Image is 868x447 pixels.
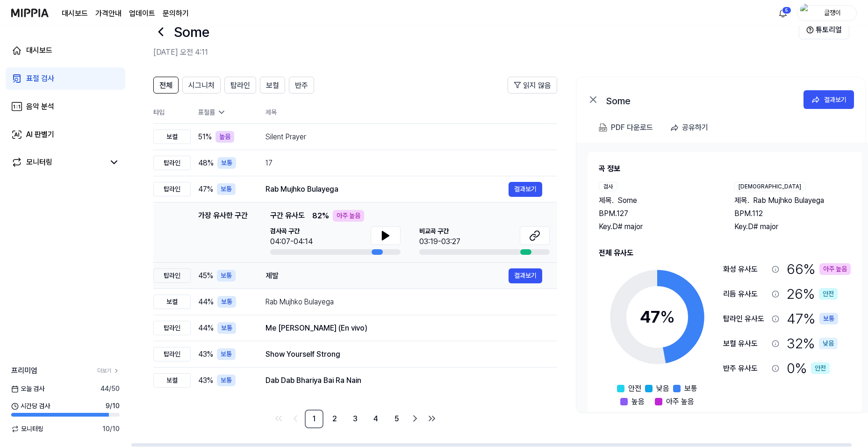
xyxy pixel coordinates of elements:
span: 48 % [198,158,214,169]
div: Dab Dab Bhariya Bai Ra Nain [265,375,542,386]
div: 제발 [265,270,509,281]
div: 탑라인 유사도 [723,313,768,324]
h2: 전체 유사도 [599,247,851,259]
div: 표절률 [198,108,251,117]
div: 보통 [217,348,236,360]
button: 알림5 [775,6,790,21]
button: profile글쟁이 [797,5,857,21]
span: 전체 [159,80,172,91]
div: 리듬 유사도 [723,288,768,300]
button: 공유하기 [666,118,716,137]
a: Go to first page [271,411,286,426]
div: 결과보기 [824,94,846,105]
div: 보컬 유사도 [723,338,768,349]
div: 32 % [787,333,838,354]
h2: 곡 정보 [599,163,851,174]
div: Silent Prayer [265,131,542,143]
button: 튜토리얼 [799,21,849,39]
button: 결과보기 [509,268,542,283]
div: 보통 [217,183,236,195]
div: 안전 [811,362,830,374]
button: 보컬 [260,77,285,94]
span: 읽지 않음 [523,80,551,91]
div: 아주 높음 [819,263,851,275]
div: 04:07-04:14 [270,236,313,247]
div: BPM. 127 [599,208,716,219]
div: PDF 다운로드 [611,122,653,134]
a: 문의하기 [163,8,189,19]
div: Key. D# major [734,221,851,232]
span: 제목 . [734,195,749,206]
div: 공유하기 [682,122,708,134]
a: 5 [387,410,406,428]
a: 모니터링 [11,157,105,168]
div: 표절 검사 [26,73,54,84]
span: 반주 [295,80,308,91]
a: 음악 분석 [6,95,125,118]
button: 전체 [153,77,179,94]
div: [DEMOGRAPHIC_DATA] [734,182,805,191]
a: 2 [325,410,344,428]
div: Rab Mujhko Bulayega [265,296,542,308]
span: 검사곡 구간 [270,226,313,236]
span: 시그니처 [188,80,215,91]
div: 탑라인 [153,156,191,170]
div: 탑라인 [153,268,191,283]
span: 시간당 검사 [11,401,50,411]
span: 낮음 [656,383,669,394]
div: 보통 [217,375,236,386]
span: 51 % [198,131,212,143]
div: 모니터링 [26,157,52,168]
nav: pagination [153,410,557,428]
div: 가장 유사한 구간 [198,210,248,255]
div: 보컬 [153,373,191,388]
span: 비교곡 구간 [419,226,460,236]
div: 글쟁이 [814,7,851,18]
a: 대시보드 [62,8,88,19]
h2: [DATE] 오전 4:11 [153,47,799,58]
span: 탑라인 [230,80,250,91]
span: 구간 유사도 [270,210,305,222]
div: BPM. 112 [734,208,851,219]
span: 43 % [198,375,213,386]
div: 대시보드 [26,45,52,56]
span: 보컬 [266,80,279,91]
span: 9 / 10 [106,401,120,411]
a: Go to next page [408,411,423,426]
div: Key. D# major [599,221,716,232]
span: 44 % [198,323,214,334]
div: 5 [782,7,791,14]
span: 아주 높음 [666,396,694,407]
img: profile [800,4,811,22]
button: 읽지 않음 [508,77,557,94]
button: PDF 다운로드 [597,118,655,137]
div: 반주 유사도 [723,363,768,374]
div: Me [PERSON_NAME] (En vivo) [265,323,542,334]
span: 안전 [628,383,641,394]
div: 보통 [217,296,236,308]
a: 대시보드 [6,39,125,62]
a: Go to previous page [288,411,303,426]
a: 더보기 [97,367,120,375]
div: 03:19-03:27 [419,236,460,247]
div: 보컬 [153,295,191,309]
button: 탑라인 [224,77,256,94]
a: Go to last page [424,411,439,426]
div: 47 [640,304,675,330]
div: 26 % [787,283,838,304]
h1: Some [174,22,209,43]
img: Help [806,26,814,34]
button: 결과보기 [803,90,854,109]
span: 10 / 10 [102,424,120,434]
div: Rab Mujhko Bulayega [265,184,509,195]
span: 높음 [631,396,645,407]
span: 47 % [198,184,213,195]
div: 낮음 [819,338,838,349]
div: Some [606,94,793,105]
span: % [660,307,675,327]
span: Some [617,195,637,206]
button: 가격안내 [95,8,122,19]
div: 탑라인 [153,347,191,361]
div: 음악 분석 [26,101,54,112]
